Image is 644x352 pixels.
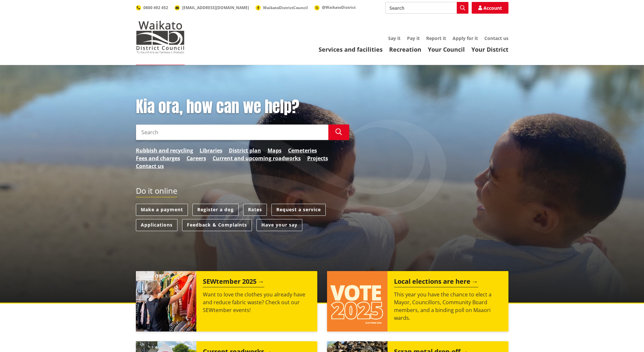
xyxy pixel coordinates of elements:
a: Current and upcoming roadworks [213,154,301,162]
a: Have your say [256,219,302,231]
a: Your Council [428,46,465,53]
a: Contact us [136,162,164,170]
input: Search input [385,2,468,14]
a: Recreation [389,46,421,53]
a: Rubbish and recycling [136,147,193,154]
a: Register a dog [192,204,239,216]
span: WaikatoDistrictCouncil [263,5,308,10]
a: [EMAIL_ADDRESS][DOMAIN_NAME] [175,5,249,10]
a: Cemeteries [288,147,317,154]
h2: Local elections are here [394,278,478,287]
img: SEWtember [136,271,196,332]
p: This year you have the chance to elect a Mayor, Councillors, Community Board members, and a bindi... [394,291,502,322]
a: Pay it [407,35,420,41]
a: Say it [388,35,401,41]
a: District plan [229,147,261,154]
span: 0800 492 452 [143,5,168,10]
a: SEWtember 2025 Want to love the clothes you already have and reduce fabric waste? Check out our S... [136,271,317,332]
a: Local elections are here This year you have the chance to elect a Mayor, Councillors, Community B... [327,271,508,332]
a: Rates [243,204,267,216]
a: @WaikatoDistrict [314,5,356,10]
a: Libraries [200,147,222,154]
a: Apply for it [453,35,478,41]
a: Fees and charges [136,154,180,162]
h1: Kia ora, how can we help? [136,98,349,116]
a: Make a payment [136,204,188,216]
img: Waikato District Council - Te Kaunihera aa Takiwaa o Waikato [136,21,185,53]
a: Projects [307,154,328,162]
a: Services and facilities [319,46,383,53]
a: Careers [187,154,206,162]
span: [EMAIL_ADDRESS][DOMAIN_NAME] [182,5,249,10]
a: Account [472,2,508,14]
a: WaikatoDistrictCouncil [256,5,308,10]
a: Maps [268,147,282,154]
h2: SEWtember 2025 [203,278,264,287]
p: Want to love the clothes you already have and reduce fabric waste? Check out our SEWtember events! [203,291,311,314]
a: Applications [136,219,177,231]
a: Request a service [271,204,326,216]
a: Report it [426,35,446,41]
a: Contact us [484,35,508,41]
h2: Do it online [136,186,177,198]
a: 0800 492 452 [136,5,168,10]
a: Your District [471,46,508,53]
a: Feedback & Complaints [182,219,252,231]
span: @WaikatoDistrict [322,5,356,10]
img: Vote 2025 [327,271,388,332]
input: Search input [136,124,328,140]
